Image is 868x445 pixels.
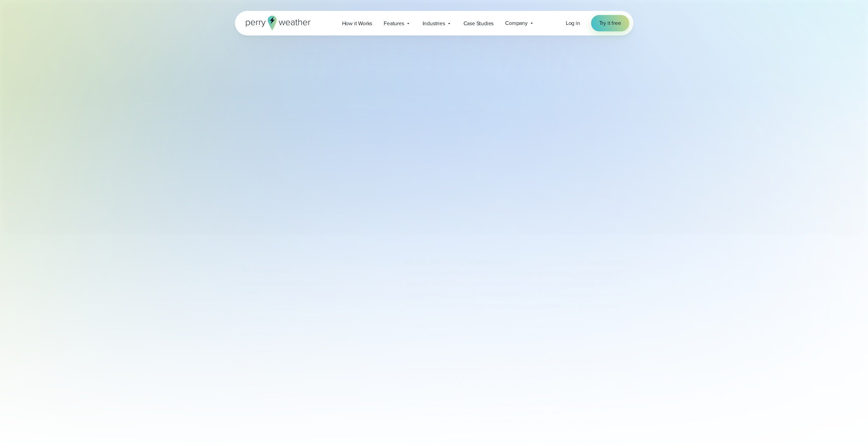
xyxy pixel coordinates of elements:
a: Case Studies [458,16,500,30]
span: Company [505,19,528,27]
span: Case Studies [464,19,494,28]
a: Try it free [591,15,629,31]
span: Try it free [599,19,621,27]
a: Log in [566,19,580,27]
span: Log in [566,19,580,27]
a: How it Works [336,16,378,30]
span: Features [384,19,404,28]
span: How it Works [342,19,372,28]
span: Industries [423,19,445,28]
